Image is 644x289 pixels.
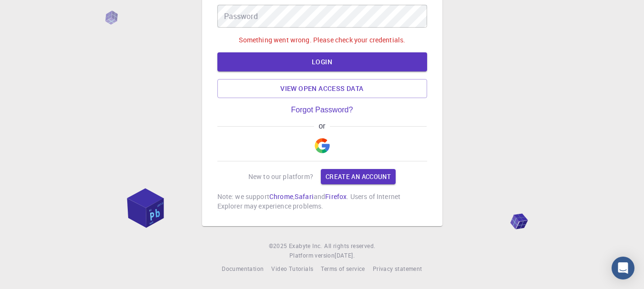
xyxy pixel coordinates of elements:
span: Video Tutorials [271,265,313,272]
a: View open access data [217,79,427,98]
a: Documentation [222,264,264,274]
div: Open Intercom Messenger [612,257,634,279]
a: Chrome [269,192,293,201]
a: Firefox [325,192,347,201]
span: Platform version [289,251,335,260]
p: New to our platform? [248,172,313,181]
span: [DATE] . [335,251,355,259]
a: Terms of service [321,264,365,274]
span: Privacy statement [373,265,422,272]
a: Forgot Password? [291,106,353,114]
a: Exabyte Inc. [289,241,322,251]
p: Note: we support , and . Users of Internet Explorer may experience problems. [217,192,427,211]
span: All rights reserved. [324,241,375,251]
span: or [314,122,330,130]
img: Google [315,138,330,153]
button: LOGIN [217,52,427,71]
span: Terms of service [321,265,365,272]
a: Privacy statement [373,264,422,274]
a: Create an account [321,169,396,184]
a: Safari [295,192,314,201]
p: Something went wrong. Please check your credentials. [239,35,406,45]
span: Documentation [222,265,264,272]
span: Exabyte Inc. [289,242,322,249]
span: © 2025 [269,241,289,251]
a: [DATE]. [335,251,355,260]
a: Video Tutorials [271,264,313,274]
